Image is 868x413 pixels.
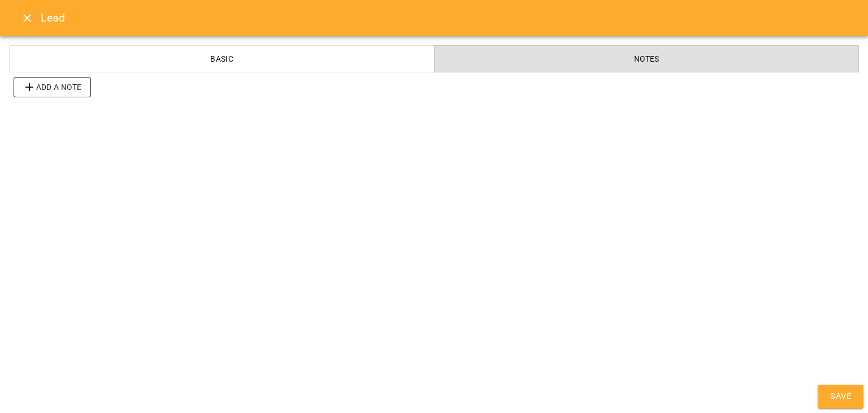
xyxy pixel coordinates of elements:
[16,52,428,66] span: Basic
[23,80,82,94] span: Add a note
[14,5,41,32] button: Close
[41,9,854,27] h6: Lead
[818,385,863,408] button: Save
[441,52,853,66] span: Notes
[14,77,91,97] button: Add a note
[434,45,860,72] button: Notes
[9,45,435,72] button: Basic
[830,389,851,404] span: Save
